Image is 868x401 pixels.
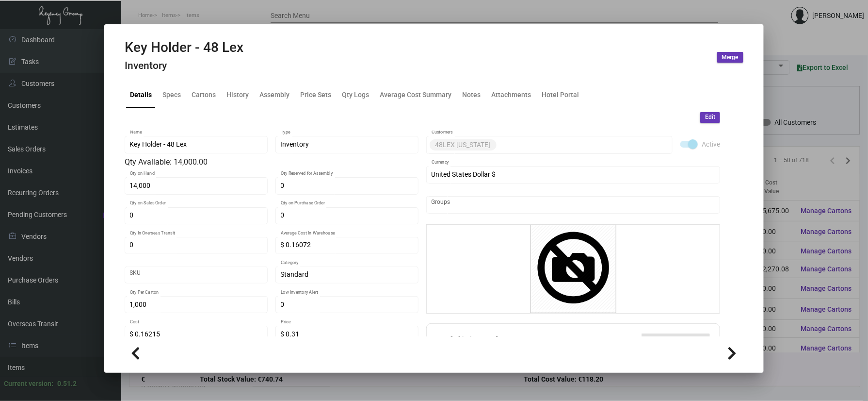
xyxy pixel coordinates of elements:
div: Qty Available: 14,000.00 [125,156,418,168]
div: Hotel Portal [542,89,579,100]
div: Notes [462,89,481,100]
div: Current version: [4,379,53,389]
div: Details [130,89,152,100]
div: Qty Logs [342,89,369,100]
span: Edit [705,113,715,121]
input: Add new.. [432,201,715,209]
div: Specs [162,89,181,100]
h4: Inventory [125,60,243,72]
input: Add new.. [498,141,668,149]
button: Merge [717,52,743,63]
span: Merge [722,53,739,62]
div: History [226,89,249,100]
div: Average Cost Summary [380,89,451,100]
h2: Additional Fees [436,334,530,351]
div: Assembly [259,89,289,100]
button: Add Additional Fee [642,334,710,351]
mat-chip: 48LEX [US_STATE] [430,139,497,150]
h2: Key Holder - 48 Lex [125,39,243,56]
button: Edit [700,112,720,123]
div: Price Sets [300,89,331,100]
span: Active [702,138,720,150]
div: Cartons [192,89,216,100]
div: 0.51.2 [57,379,77,389]
div: Attachments [491,89,531,100]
